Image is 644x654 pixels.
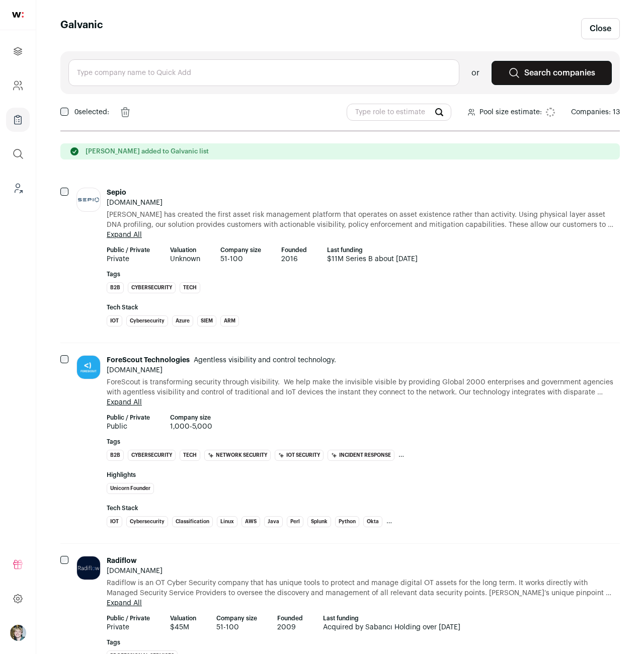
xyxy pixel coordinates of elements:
strong: Last funding [327,246,418,254]
li: B2B [107,282,124,293]
li: Classification [172,516,213,527]
span: [PERSON_NAME] has created the first asset risk management platform that operates on asset existen... [107,210,620,230]
strong: Company size [170,414,212,422]
strong: Public / Private [107,414,150,422]
span: or [471,67,479,79]
li: Okta [363,516,382,527]
strong: Valuation [170,246,200,254]
a: Company and ATS Settings [6,73,30,98]
li: IOT [107,315,122,326]
button: Expand All [107,230,142,240]
strong: Public / Private [107,246,150,254]
strong: Tech Stack [107,504,620,512]
span: Companies: 13 [571,107,620,117]
li: Tech [180,450,200,461]
p: [PERSON_NAME] added to Galvanic list [86,147,209,155]
li: Cybersecurity [128,450,176,461]
li: IoT Security [275,450,324,461]
a: [DOMAIN_NAME] [107,367,163,374]
li: SIEM [197,315,216,326]
li: Cybersecurity [126,315,168,326]
a: Projects [6,39,30,63]
a: Close [581,18,620,39]
img: wellfound-shorthand-0d5821cbd27db2630d0214b213865d53afaa358527fdda9d0ea32b1df1b89c2c.svg [12,12,24,18]
li: ARM [220,315,239,326]
span: $11M Series B about [DATE] [327,254,418,264]
li: Unicorn Founder [107,483,154,494]
span: Agentless visibility and control technology. [192,357,336,364]
img: 6494470-medium_jpg [10,625,26,641]
strong: Company size [220,246,261,254]
span: selected: [74,107,109,117]
a: Company Lists [6,108,30,132]
li: Python [335,516,359,527]
span: $45M [170,622,196,632]
div: Pool size estimate: [467,107,555,117]
button: Expand All [107,397,142,407]
strong: Highlights [107,471,620,479]
span: ForeScout is transforming security through visibility. We help make the invisible visible by prov... [107,377,620,397]
li: Cybersecurity [128,282,176,293]
img: 354e0800a6a8a017dd6980676f69e21c30eda30ff46512d4a743e6d0ca7e8e44.jpg [77,556,100,580]
li: Network Security [204,450,271,461]
strong: Tags [107,438,620,446]
strong: Company size [216,614,257,622]
strong: Founded [281,246,307,254]
img: f0f18e5cffdad3648e2c4d72b1755eaa300ccd7daf2a9e5640939ce5f0bb79ba.jpg [77,196,100,203]
li: Cybersecurity [126,516,168,527]
h1: Galvanic [60,18,103,39]
a: Leads (Backoffice) [6,176,30,200]
span: Acquired by Sabancı Holding over [DATE] [323,622,460,632]
a: [DOMAIN_NAME] [107,199,163,206]
li: AWS [242,516,260,527]
span: 1,000-5,000 [170,422,212,432]
span: Public [107,422,150,432]
span: 51-100 [216,622,257,632]
span: Private [107,622,150,632]
span: Radiflow is an OT Cyber Security company that has unique tools to protect and manage digital OT a... [107,578,620,598]
span: 51-100 [220,254,261,264]
strong: Tags [107,270,620,278]
span: 2009 [277,622,303,632]
span: Sepio [107,189,126,196]
li: Java [264,516,283,527]
button: Expand All [107,598,142,608]
strong: Last funding [323,614,460,622]
img: c2b8397364ef84f49f59c37dcc8a0739453b520c50582d0bf64bcfccc9edc492.jpg [77,356,100,379]
li: Perl [287,516,303,527]
li: Incident Response [328,450,394,461]
input: Type company name to Quick Add [68,59,459,86]
strong: Valuation [170,614,196,622]
span: Private [107,254,150,264]
span: Radiflow [107,557,137,564]
span: ForeScout Technologies [107,357,190,364]
strong: Tech Stack [107,303,620,311]
span: 0 [74,109,78,116]
span: 2016 [281,254,307,264]
li: B2B [107,450,124,461]
span: Unknown [170,254,200,264]
li: Azure [172,315,193,326]
strong: Tags [107,638,620,646]
li: SIEM [386,516,406,527]
li: Linux [217,516,237,527]
li: IOT [107,516,122,527]
strong: Founded [277,614,303,622]
input: Type role to estimate [347,104,451,121]
li: Splunk [307,516,331,527]
button: Open dropdown [10,625,26,641]
a: Search companies [492,61,612,85]
li: Tech [180,282,200,293]
strong: Public / Private [107,614,150,622]
a: [DOMAIN_NAME] [107,567,163,575]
